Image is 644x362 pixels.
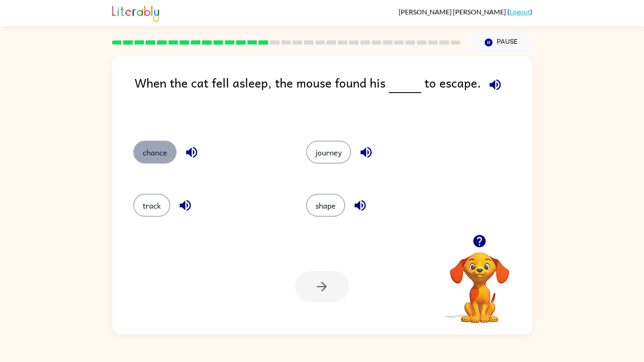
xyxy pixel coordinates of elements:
button: Pause [471,33,532,52]
button: track [133,194,170,217]
button: journey [306,141,351,164]
button: shape [306,194,345,217]
img: Literably [112,3,159,22]
div: ( ) [399,8,532,16]
div: When the cat fell asleep, the mouse found his to escape. [135,73,532,124]
video: Your browser must support playing .mp4 files to use Literably. Please try using another browser. [437,239,522,324]
button: chance [133,141,177,164]
span: [PERSON_NAME] [PERSON_NAME] [399,8,507,16]
a: Logout [509,8,530,16]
